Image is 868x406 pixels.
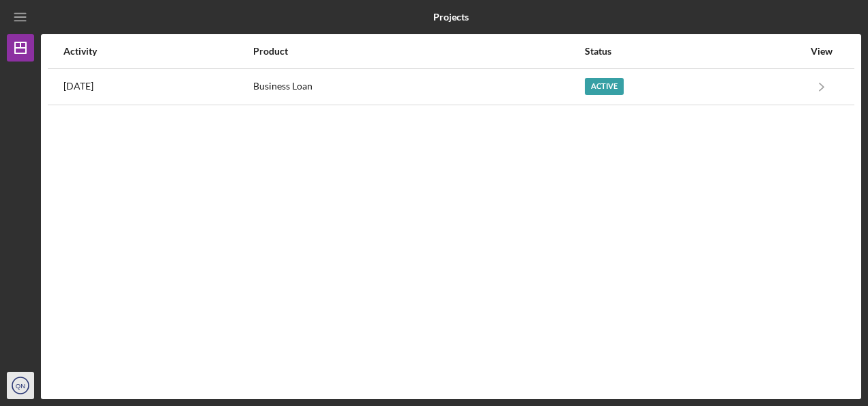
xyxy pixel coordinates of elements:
div: Activity [63,46,252,57]
text: QN [16,382,25,390]
time: 2025-10-09 22:51 [63,81,93,92]
div: Business Loan [253,70,583,104]
div: Status [585,46,803,57]
b: Projects [433,12,469,23]
div: View [805,46,839,57]
div: Product [253,46,583,57]
div: Active [585,78,624,95]
button: QN [7,372,34,399]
